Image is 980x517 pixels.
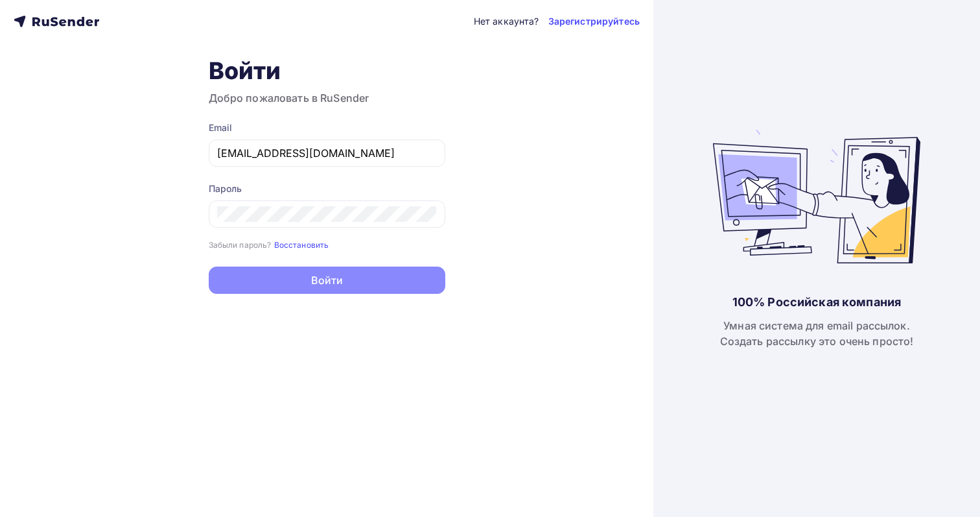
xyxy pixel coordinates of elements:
[209,90,445,106] h3: Добро пожаловать в RuSender
[217,145,437,161] input: Укажите свой email
[274,239,329,250] a: Восстановить
[474,15,539,28] div: Нет аккаунта?
[209,56,445,85] h1: Войти
[274,240,329,250] small: Восстановить
[209,182,445,195] div: Пароль
[209,121,445,134] div: Email
[209,240,272,250] small: Забыли пароль?
[732,295,901,310] div: 100% Российская компания
[209,267,445,294] button: Войти
[720,318,914,349] div: Умная система для email рассылок. Создать рассылку это очень просто!
[548,15,640,28] a: Зарегистрируйтесь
